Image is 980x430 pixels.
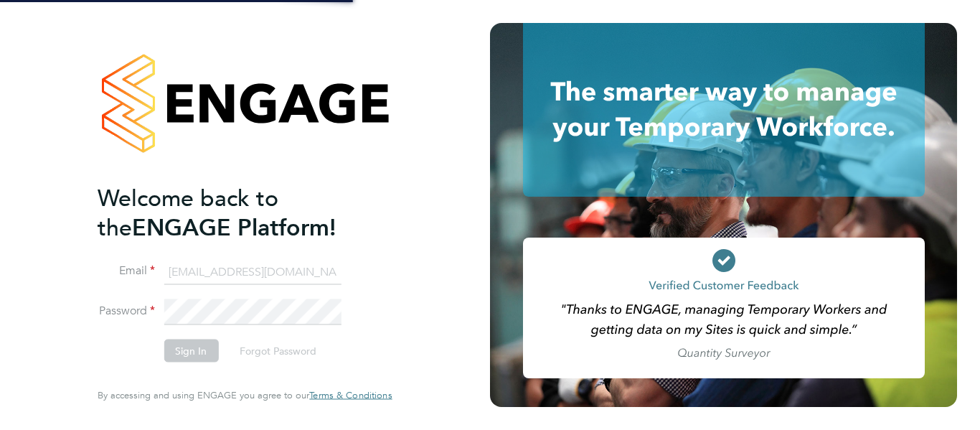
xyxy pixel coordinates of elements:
label: Email [98,263,155,279]
span: Terms & Conditions [309,389,392,401]
h2: ENGAGE Platform! [98,183,377,242]
button: Forgot Password [228,340,328,363]
label: Password [98,304,155,319]
button: Sign In [164,340,218,363]
a: Terms & Conditions [309,390,392,401]
span: Welcome back to the [98,184,278,241]
span: By accessing and using ENGAGE you agree to our [98,389,392,401]
input: Enter your work email... [164,259,341,285]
